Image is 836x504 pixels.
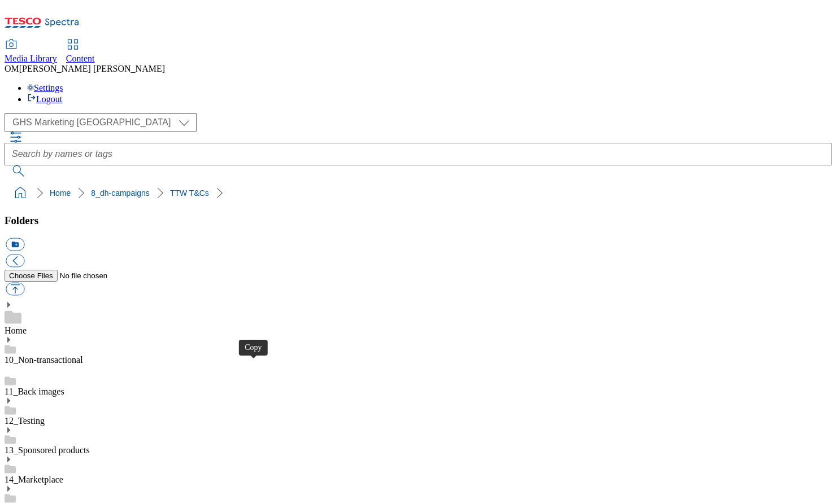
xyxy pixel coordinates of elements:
a: Home [50,189,71,198]
a: Media Library [5,40,57,64]
a: 12_Testing [5,416,45,426]
a: Home [5,326,27,335]
a: 13_Sponsored products [5,445,90,455]
a: Logout [27,94,62,104]
a: 11_Back images [5,387,64,396]
a: 8_dh-campaigns [91,189,150,198]
a: 14_Marketplace [5,475,63,484]
span: OM [5,64,19,73]
span: Media Library [5,54,57,63]
a: TTW T&Cs [170,189,209,198]
a: home [11,184,29,202]
span: Content [66,54,95,63]
a: Content [66,40,95,64]
a: Settings [27,83,63,93]
nav: breadcrumb [5,182,831,204]
span: [PERSON_NAME] [PERSON_NAME] [19,64,165,73]
h3: Folders [5,214,831,227]
input: Search by names or tags [5,143,831,165]
a: 10_Non-transactional [5,355,83,365]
